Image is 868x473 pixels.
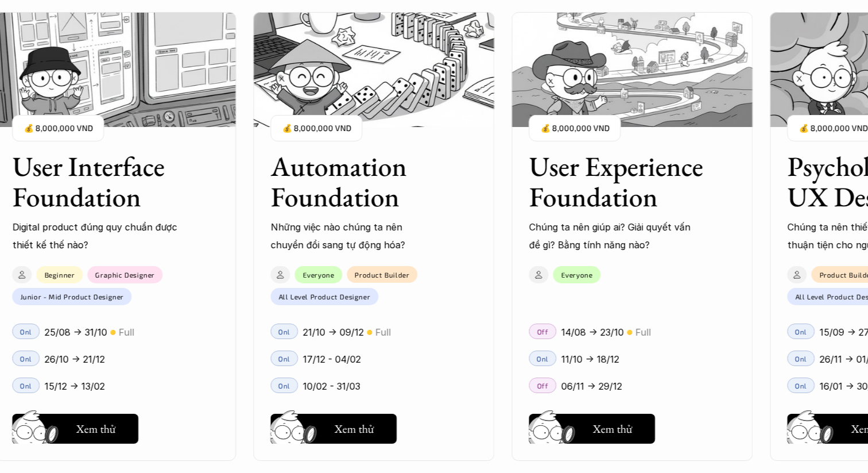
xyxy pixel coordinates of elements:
p: Everyone [303,271,334,279]
p: Chúng ta nên giúp ai? Giải quyết vấn đề gì? Bằng tính năng nào? [529,218,695,253]
h3: User Experience Foundation [529,151,707,212]
p: Full [118,324,134,341]
p: Everyone [561,271,592,279]
p: Onl [278,355,290,363]
h5: Xem thử [592,421,632,437]
p: 11/10 -> 18/12 [561,351,619,368]
p: Onl [795,355,807,363]
a: Xem thử [529,409,655,444]
p: Product Builder [355,271,409,279]
p: Junior - Mid Product Designer [20,293,123,301]
p: 21/10 -> 09/12 [303,324,363,341]
p: 14/08 -> 23/10 [561,324,623,341]
button: Xem thử [12,414,138,444]
p: 💰 8,000,000 VND [540,121,609,136]
p: Onl [537,355,549,363]
p: 06/11 -> 29/12 [561,378,622,395]
p: Digital product đúng quy chuẩn được thiết kế thế nào? [12,218,179,253]
p: 💰 8,000,000 VND [282,121,351,136]
h5: Xem thử [334,421,374,437]
button: Xem thử [270,414,397,444]
p: Onl [795,382,807,390]
button: Xem thử [529,414,655,444]
h3: User Interface Foundation [12,151,190,212]
p: 10/02 - 31/03 [303,378,360,395]
a: Xem thử [270,409,397,444]
h5: Xem thử [76,421,115,437]
p: Onl [795,328,807,336]
p: 17/12 - 04/02 [303,351,361,368]
p: Full [635,324,650,341]
p: Full [375,324,390,341]
p: Off [537,328,548,336]
p: 🟡 [366,328,372,337]
p: Onl [278,382,290,390]
p: Onl [278,328,290,336]
p: 🟡 [626,328,632,337]
p: Off [537,382,548,390]
p: All Level Product Designer [278,293,370,301]
p: 🟡 [110,328,115,337]
p: Những việc nào chúng ta nên chuyển đổi sang tự động hóa? [270,218,437,253]
h3: Automation Foundation [270,151,448,212]
p: Graphic Designer [95,271,155,279]
a: Xem thử [12,409,138,444]
p: 💰 8,000,000 VND [799,121,867,136]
